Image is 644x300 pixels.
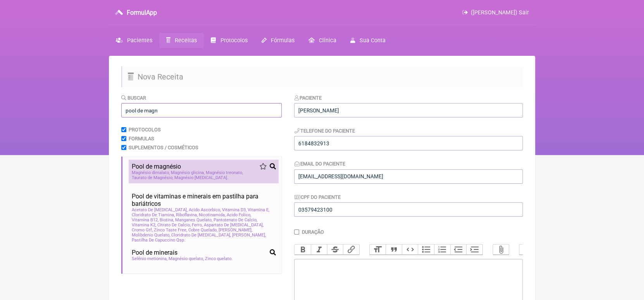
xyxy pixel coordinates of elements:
span: Magnésio [MEDICAL_DATA] [174,175,228,180]
span: Pastilha De Capuccino Qsp [132,238,185,243]
label: CPF do Paciente [294,194,341,200]
span: Acido Folico [227,212,251,217]
span: Selênio metionina [132,256,167,261]
h3: FormulApp [127,9,157,16]
span: Cloridrato De [MEDICAL_DATA] [171,233,231,238]
span: Pool de magn [132,163,170,170]
span: Cobre Quelado [188,228,217,233]
span: [PERSON_NAME] [232,233,266,238]
label: Formulas [129,136,154,141]
span: Citrato De Calcio [157,222,191,228]
input: exemplo: emagrecimento, ansiedade [121,103,282,117]
label: Duração [302,229,324,235]
a: Pacientes [109,33,159,48]
span: Protocolos [220,37,248,44]
span: Cromo Gtf [132,228,153,233]
span: Vitamina B12 [132,217,158,222]
label: Buscar [121,95,146,101]
span: Magnésio glicina [171,170,205,175]
span: Biotina [160,217,174,222]
span: Receitas [175,37,197,44]
span: Zinco quelato [205,256,232,261]
h2: Nova Receita [121,66,523,87]
button: Numbers [434,245,450,255]
span: Riboflavina [176,212,198,217]
span: Pool de vitaminas e minerais em pastilha para bariátricos [132,193,276,207]
span: Vitamina E [248,207,269,212]
span: Taurato de Magnésio [132,175,173,180]
a: Fórmulas [255,33,301,48]
button: Code [402,245,418,255]
span: Pool de minerais [132,249,177,256]
span: Ferro [192,222,203,228]
span: Magnésio treonato [206,170,243,175]
span: Pacientes [127,37,152,44]
span: [PERSON_NAME] [219,228,252,233]
button: Attach Files [493,245,509,255]
span: Vitamina K2 [132,222,156,228]
span: Manganes Quelato [175,217,212,222]
button: Heading [370,245,386,255]
button: Bold [294,245,311,255]
span: Vitamina D3 [222,207,246,212]
button: Strikethrough [327,245,343,255]
span: Zinco Taste Free [154,228,187,233]
span: Nicotinamida [199,212,226,217]
span: ([PERSON_NAME]) Sair [471,9,529,16]
label: Paciente [294,95,322,101]
a: Sua Conta [343,33,393,48]
button: Bullets [418,245,434,255]
button: Italic [311,245,327,255]
label: Telefone do Paciente [294,128,355,134]
span: Clínica [319,37,336,44]
label: Suplementos / Cosméticos [129,145,198,150]
a: Protocolos [204,33,254,48]
label: Email do Paciente [294,161,345,167]
span: Magnésio dimalato [132,170,170,175]
span: Cloridrato De Tiamina [132,212,175,217]
button: Quote [386,245,402,255]
span: Aspartato De [MEDICAL_DATA] [204,222,263,228]
span: Magnésio quelato [169,256,204,261]
button: Link [343,245,359,255]
span: Acido Ascorbico [189,207,221,212]
button: Undo [519,245,536,255]
span: Acetato De [MEDICAL_DATA] [132,207,188,212]
span: ésio [132,163,181,170]
label: Protocolos [129,127,161,133]
span: Molibdenio Quelato [132,233,170,238]
a: Clínica [301,33,343,48]
a: Receitas [159,33,204,48]
a: ([PERSON_NAME]) Sair [462,9,529,16]
span: Fórmulas [271,37,294,44]
button: Decrease Level [450,245,467,255]
span: Pantotenato De Calcio [214,217,257,222]
span: Sua Conta [360,37,386,44]
button: Increase Level [466,245,482,255]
